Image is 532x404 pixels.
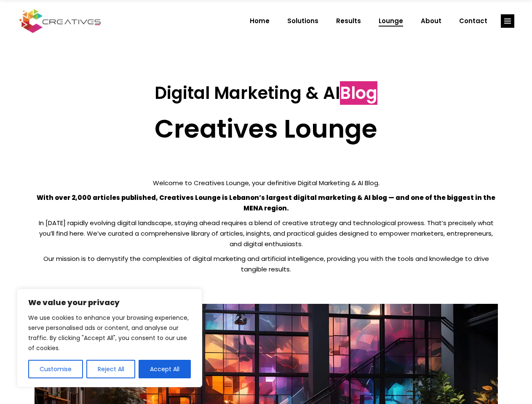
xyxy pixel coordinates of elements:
[340,81,377,105] span: Blog
[459,10,487,32] span: Contact
[35,178,498,188] p: Welcome to Creatives Lounge, your definitive Digital Marketing & AI Blog.
[86,360,136,378] button: Reject All
[37,193,495,213] strong: With over 2,000 articles published, Creatives Lounge is Lebanon’s largest digital marketing & AI ...
[278,10,327,32] a: Solutions
[450,10,496,32] a: Contact
[18,8,103,34] img: Creatives
[35,83,498,103] h3: Digital Marketing & AI
[35,114,498,144] h2: Creatives Lounge
[28,313,191,353] p: We use cookies to enhance your browsing experience, serve personalised ads or content, and analys...
[412,10,450,32] a: About
[379,10,403,32] span: Lounge
[287,10,318,32] span: Solutions
[501,14,514,28] a: link
[370,10,412,32] a: Lounge
[336,10,361,32] span: Results
[35,253,498,274] p: Our mission is to demystify the complexities of digital marketing and artificial intelligence, pr...
[241,10,278,32] a: Home
[28,298,191,308] p: We value your privacy
[28,360,83,378] button: Customise
[139,360,191,378] button: Accept All
[35,218,498,249] p: In [DATE] rapidly evolving digital landscape, staying ahead requires a blend of creative strategy...
[421,10,441,32] span: About
[17,289,202,387] div: We value your privacy
[327,10,370,32] a: Results
[250,10,270,32] span: Home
